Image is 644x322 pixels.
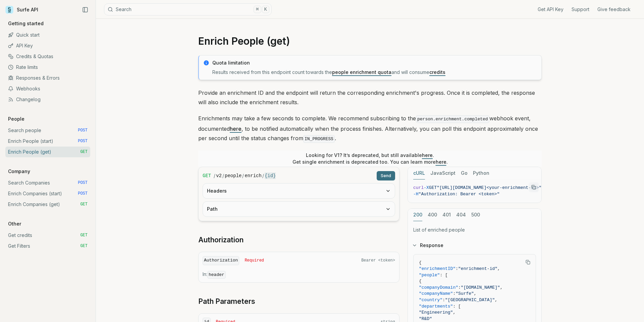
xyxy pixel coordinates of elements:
span: "[DOMAIN_NAME]" [461,285,500,290]
button: Path [203,202,395,216]
kbd: ⌘ [254,6,261,13]
span: : [455,266,458,271]
button: 500 [471,209,480,221]
span: GET [80,243,88,249]
span: / [222,172,224,179]
a: Webhooks [5,83,90,94]
span: , [453,310,455,315]
p: Results received from this endpoint count towards the and will consume [212,69,537,76]
p: Provide an enrichment ID and the endpoint will return the corresponding enrichment's progress. On... [198,88,542,107]
span: POST [78,191,88,196]
span: "departments" [419,304,453,309]
a: Credits & Quotas [5,51,90,62]
span: "Surfe" [455,291,474,296]
span: curl [413,185,424,190]
code: Authorization [203,256,239,265]
a: Search people POST [5,125,90,136]
span: "people" [419,273,440,278]
span: "companyDomain" [419,285,458,290]
span: : [453,291,455,296]
span: GET [80,202,88,207]
span: : [ [453,304,461,309]
code: v2 [216,172,222,179]
a: Search Companies POST [5,177,90,188]
span: , [500,285,503,290]
span: / [214,172,215,179]
a: Support [572,6,589,13]
span: "enrichmentID" [419,266,455,271]
span: "R&D" [419,316,432,321]
a: Enrich People (get) GET [5,147,90,157]
code: person.enrichment.completed [416,115,489,123]
a: Path Parameters [198,297,255,306]
p: Getting started [5,20,46,27]
code: {id} [265,172,276,179]
p: Quota limitation [212,59,537,66]
span: GET [80,149,88,155]
button: 401 [442,209,451,221]
span: "enrichment-id" [458,266,497,271]
code: enrich [245,172,261,179]
button: Response [408,237,541,254]
span: , [474,291,477,296]
button: Copy Text [523,257,533,267]
span: "Authorization: Bearer <token>" [419,192,500,197]
span: POST [78,128,88,133]
button: 200 [413,209,422,221]
span: GET [203,172,211,179]
p: Company [5,168,33,175]
span: "companyName" [419,291,453,296]
code: IN_PROGRESS [303,135,335,143]
a: people enrichment quota [332,69,391,75]
span: Required [245,258,264,263]
a: API Key [5,40,90,51]
span: -X [424,185,429,190]
button: 404 [456,209,466,221]
button: Copy Text [529,182,539,192]
button: 400 [428,209,437,221]
span: : [442,297,445,303]
a: here [230,125,241,132]
span: : [458,285,461,290]
button: Search⌘K [104,3,272,15]
a: Give feedback [597,6,631,13]
p: Other [5,220,24,227]
span: { [419,279,422,284]
a: here [436,159,446,165]
span: "[URL][DOMAIN_NAME]<your-enrichment-id>" [437,185,541,190]
a: Surfe API [5,5,38,15]
span: "[GEOGRAPHIC_DATA]" [445,297,495,303]
a: Get credits GET [5,230,90,241]
span: , [497,266,500,271]
span: GET [80,233,88,238]
span: "Engineering" [419,310,453,315]
span: / [242,172,244,179]
a: Rate limits [5,62,90,73]
button: Send [377,171,395,180]
span: GET [429,185,437,190]
a: here [422,152,433,158]
button: JavaScript [430,167,455,179]
a: Authorization [198,235,244,245]
span: { [419,260,422,265]
button: Go [461,167,468,179]
p: Enrichments may take a few seconds to complete. We recommend subscribing to the webhook event, do... [198,114,542,144]
a: credits [429,69,445,75]
h1: Enrich People (get) [198,35,542,47]
code: header [207,271,226,279]
span: POST [78,180,88,186]
kbd: K [262,6,269,13]
button: Python [473,167,489,179]
button: Headers [203,184,395,198]
a: Responses & Errors [5,73,90,83]
span: Bearer <token> [361,258,395,263]
a: Enrich Companies (get) GET [5,199,90,210]
p: Looking for V1? It’s deprecated, but still available . Get single enrichment is deprecated too. Y... [292,152,448,165]
a: Quick start [5,30,90,40]
p: In: [203,271,395,278]
span: -H [413,192,419,197]
a: Get Filters GET [5,241,90,251]
button: cURL [413,167,425,179]
a: Enrich Companies (start) POST [5,188,90,199]
span: , [495,297,497,303]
